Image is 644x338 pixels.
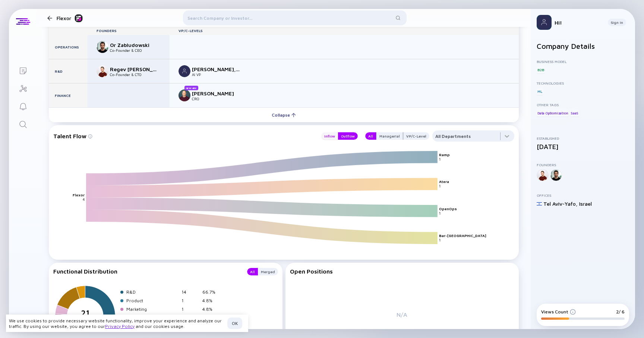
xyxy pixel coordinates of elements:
div: Offices [537,193,629,198]
div: We use cookies to provide necessary website functionality, improve your experience and analyze ou... [9,318,224,329]
a: Search [9,115,37,133]
div: Data Optiomization [537,109,569,117]
div: Marketing [126,306,179,312]
div: 1 [181,306,199,312]
text: 1 [439,238,441,243]
div: Founders [88,28,170,33]
div: Operations [49,35,88,59]
div: CRO [192,97,241,101]
div: VP/C-Levels [170,28,519,33]
button: OK [227,318,242,329]
div: Co-Founder & CEO [110,48,159,53]
a: Privacy Policy [105,323,135,329]
div: Hi! [555,19,602,26]
div: Technologies [537,81,629,85]
div: New Hire [184,86,198,90]
div: 14 [181,289,199,295]
div: Managerial [376,132,403,140]
div: Views Count [541,309,576,315]
button: Merged [258,268,278,275]
div: 4.8% [202,306,220,312]
div: AI VP [192,72,241,77]
button: Managerial [376,132,403,140]
tspan: 21 [81,309,89,318]
h2: Company Details [537,42,629,50]
div: Founders [537,162,629,167]
div: Other Tags [537,102,629,107]
button: All [247,268,258,275]
img: Or Zabludowski picture [97,41,108,53]
a: Reminders [9,97,37,115]
div: Finance [49,83,88,107]
text: Atera [439,180,449,184]
div: [PERSON_NAME], PhD [192,66,241,72]
img: Regev Ben Simon picture [97,65,108,77]
a: Investor Map [9,79,37,97]
div: R&D [49,59,88,83]
img: Eddie Nudel picture [179,89,190,101]
div: Collapse [267,109,300,121]
div: Israel [579,200,592,207]
div: Product [126,298,179,303]
text: 4 [83,198,85,202]
div: Functional Distribution [53,268,240,275]
div: [PERSON_NAME] [192,90,241,97]
text: Ramp [439,152,450,157]
div: 4.8% [202,298,220,303]
div: 1 [181,298,199,303]
div: Co-Founder & CTO [110,72,159,77]
div: Flexor [57,13,83,23]
div: Tel Aviv-Yafo , [543,200,578,207]
div: Regev [PERSON_NAME] [110,66,159,72]
div: ML [537,88,543,95]
button: VP/C-Level [403,132,429,140]
div: 2/ 6 [616,309,625,315]
div: Talent Flow [53,130,314,142]
div: 66.7% [202,289,220,295]
div: Or Zabludowski [110,42,159,48]
div: Established [537,136,629,140]
div: Open Positions [290,268,515,275]
img: Amitai Gilad, PhD picture [179,65,190,77]
img: Profile Picture [537,15,552,30]
button: Collapse [49,107,519,122]
text: Flexor [73,193,85,198]
text: 1 [439,184,441,189]
text: 1 [439,211,441,215]
div: R&D [126,289,179,295]
div: B2B [537,66,544,73]
button: Outflow [338,132,358,140]
button: All [365,132,376,140]
div: Business Model [537,59,629,64]
div: SaaS [570,109,579,117]
button: Inflow [321,132,338,140]
text: OpenOps [439,206,457,211]
text: 1 [439,157,441,161]
a: Lists [9,61,37,79]
button: Sign In [608,19,626,26]
text: Bar-[GEOGRAPHIC_DATA] [439,234,486,238]
div: [DATE] [537,143,629,151]
img: Israel Flag [537,201,542,206]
